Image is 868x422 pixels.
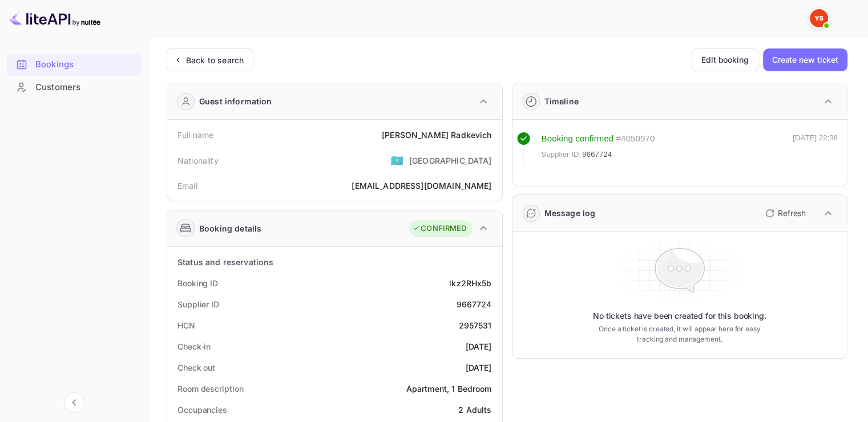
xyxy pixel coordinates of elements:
[582,149,612,160] span: 9667724
[7,76,141,99] div: Customers
[810,9,828,27] img: Yandex Support
[35,81,135,94] div: Customers
[544,207,596,219] div: Message log
[778,207,806,219] p: Refresh
[177,383,243,395] div: Room description
[177,362,215,374] div: Check out
[412,223,466,234] div: CONFIRMED
[456,298,491,310] div: 9667724
[64,392,84,413] button: Collapse navigation
[406,383,492,395] div: Apartment, 1 Bedroom
[7,54,141,75] a: Bookings
[199,222,261,234] div: Booking details
[9,9,100,27] img: LiteAPI logo
[542,132,614,145] div: Booking confirmed
[409,155,492,167] div: [GEOGRAPHIC_DATA]
[35,58,135,71] div: Bookings
[7,76,141,98] a: Customers
[458,404,491,416] div: 2 Adults
[466,340,492,352] div: [DATE]
[590,324,769,344] p: Once a ticket is created, it will appear here for easy tracking and management.
[177,256,273,268] div: Status and reservations
[542,149,582,160] span: Supplier ID:
[177,340,211,352] div: Check-in
[593,310,766,322] p: No tickets have been created for this booking.
[199,95,272,107] div: Guest information
[352,180,491,192] div: [EMAIL_ADDRESS][DOMAIN_NAME]
[466,362,492,374] div: [DATE]
[390,150,403,171] span: United States
[177,180,197,192] div: Email
[616,132,655,145] div: # 4050970
[177,298,219,310] div: Supplier ID
[177,404,227,416] div: Occupancies
[177,319,195,331] div: HCN
[7,54,141,76] div: Bookings
[758,204,810,222] button: Refresh
[186,54,244,66] div: Back to search
[793,132,838,165] div: [DATE] 22:38
[177,277,218,289] div: Booking ID
[382,129,491,141] div: [PERSON_NAME] Radkevich
[763,48,847,71] button: Create new ticket
[458,319,491,331] div: 2957531
[692,48,758,71] button: Edit booking
[177,155,219,167] div: Nationality
[544,95,579,107] div: Timeline
[449,277,491,289] div: lkz2RHx5b
[177,129,213,141] div: Full name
